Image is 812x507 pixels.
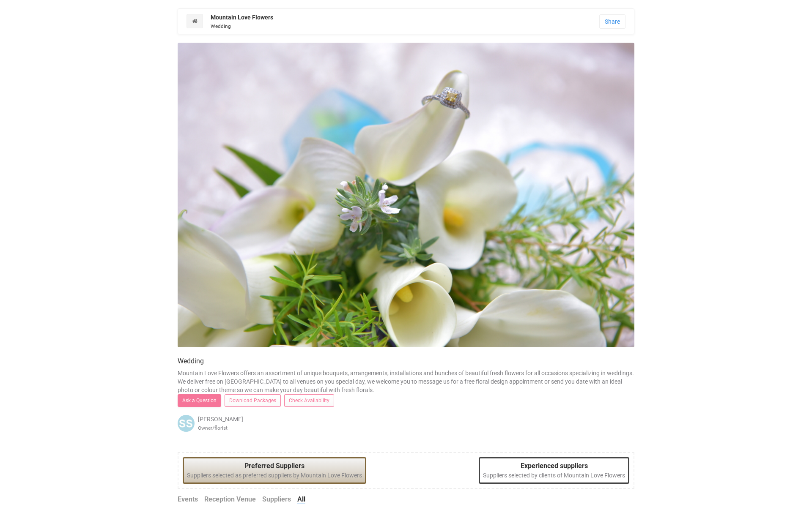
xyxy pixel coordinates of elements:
legend: Preferred Suppliers [187,461,362,471]
small: Wedding [211,23,231,29]
small: Owner/florist [198,425,228,431]
div: Suppliers selected as preferred suppliers by Mountain Love Flowers [183,457,366,484]
div: [PERSON_NAME] [178,415,330,432]
div: Suppliers selected by clients of Mountain Love Flowers [479,457,629,484]
h4: Wedding [178,357,634,365]
a: Reception Venue [204,495,256,504]
a: Suppliers [262,495,291,504]
a: All [297,495,305,504]
a: Events [178,495,198,504]
legend: Experienced suppliers [483,461,625,471]
a: Ask a Question [178,394,221,407]
a: Check Availability [284,394,334,407]
img: DSC_4367.JPG [178,43,634,347]
div: Mountain Love Flowers offers an assortment of unique bouquets, arrangements, installations and bu... [178,369,634,394]
img: SS.jpg [178,415,195,432]
a: Download Packages [225,394,281,407]
a: Share [599,14,625,29]
strong: Mountain Love Flowers [211,14,273,21]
